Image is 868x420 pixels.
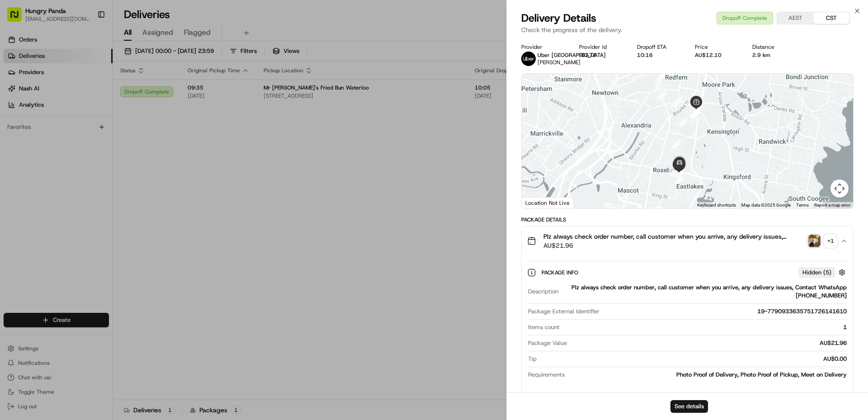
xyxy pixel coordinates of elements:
[678,117,688,127] div: 14
[522,255,853,395] div: Plz always check order number, call customer when you arrive, any delivery issues, Contact WhatsA...
[671,96,681,106] div: 4
[543,241,804,250] span: AU$21.96
[528,323,560,331] span: Items count
[777,12,813,24] button: AEST
[528,371,565,379] span: Requirements
[521,43,565,51] div: Provider
[830,179,849,198] button: Map camera controls
[521,11,596,25] span: Delivery Details
[540,355,847,363] div: AU$0.00
[752,43,796,51] div: Distance
[579,43,623,51] div: Provider Id
[674,174,684,184] div: 17
[538,52,606,59] span: Uber [GEOGRAPHIC_DATA]
[524,197,554,208] img: Google
[528,288,558,296] span: Description
[528,339,567,347] span: Package Value
[813,12,849,24] button: CST
[543,232,804,241] span: Plz always check order number, call customer when you arrive, any delivery issues, Contact WhatsA...
[655,72,665,82] div: 2
[671,139,681,149] div: 15
[669,166,679,176] div: 16
[808,235,821,247] img: photo_proof_of_pickup image
[542,269,580,276] span: Package Info
[802,269,831,277] span: Hidden ( 5 )
[808,235,837,247] button: photo_proof_of_pickup image+1
[690,108,700,118] div: 13
[670,400,708,413] button: See details
[741,203,791,208] span: Map data ©2025 Google
[796,203,809,208] a: Terms (opens in new tab)
[814,203,850,208] a: Report a map error
[695,52,738,59] div: AU$12.10
[637,43,680,51] div: Dropoff ETA
[521,216,854,223] div: Package Details
[562,283,847,300] div: Plz always check order number, call customer when you arrive, any delivery issues, Contact WhatsA...
[603,307,847,316] div: 19-7790933635751726141610
[521,52,536,66] img: uber-new-logo.jpeg
[571,339,847,347] div: AU$21.96
[637,52,680,59] div: 10:16
[798,267,848,278] button: Hidden (5)
[697,202,736,208] button: Keyboard shortcuts
[568,371,847,379] div: Photo Proof of Delivery, Photo Proof of Pickup, Meet on Delivery
[522,227,853,255] button: Plz always check order number, call customer when you arrive, any delivery issues, Contact WhatsA...
[579,52,596,59] button: E0A74
[538,59,580,66] span: [PERSON_NAME]
[695,43,738,51] div: Price
[563,323,847,331] div: 1
[528,355,537,363] span: Tip
[752,52,796,59] div: 2.9 km
[656,90,666,100] div: 3
[522,197,574,208] div: Location Not Live
[528,307,599,316] span: Package External Identifier
[524,197,554,208] a: Open this area in Google Maps (opens a new window)
[521,25,854,34] p: Check the progress of the delivery.
[688,96,698,106] div: 5
[824,235,837,247] div: + 1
